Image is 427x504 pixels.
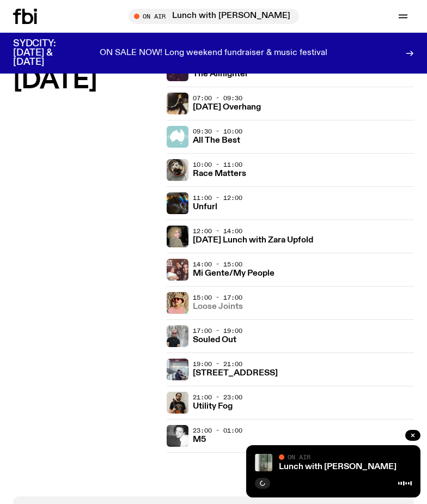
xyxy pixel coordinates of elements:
[193,104,261,112] h3: [DATE] Overhang
[193,236,313,245] h3: [DATE] Lunch with Zara Upfold
[193,137,240,145] h3: All The Best
[193,135,240,145] a: All The Best
[193,168,246,178] a: Race Matters
[193,393,242,402] span: 21:00 - 23:00
[193,400,233,411] a: Utility Fog
[193,270,274,278] h3: Mi Gente/My People
[193,203,217,211] h3: Unfurl
[193,367,278,378] a: [STREET_ADDRESS]
[193,268,274,278] a: Mi Gente/My People
[193,127,242,136] span: 09:30 - 10:00
[193,326,242,335] span: 17:00 - 19:00
[167,226,188,247] img: A digital camera photo of Zara looking to her right at the camera, smiling. She is wearing a ligh...
[167,192,188,214] img: A piece of fabric is pierced by sewing pins with different coloured heads, a rainbow light is cas...
[167,359,188,380] img: Pat sits at a dining table with his profile facing the camera. Rhea sits to his left facing the c...
[193,193,242,202] span: 11:00 - 12:00
[193,301,243,311] a: Loose Joints
[167,392,188,414] img: Peter holds a cello, wearing a black graphic tee and glasses. He looks directly at the camera aga...
[167,325,188,347] img: Stephen looks directly at the camera, wearing a black tee, black sunglasses and headphones around...
[167,292,188,314] img: Tyson stands in front of a paperbark tree wearing orange sunglasses, a suede bucket hat and a pin...
[279,463,396,471] a: Lunch with [PERSON_NAME]
[193,336,236,344] h3: Souled Out
[193,260,242,269] span: 14:00 - 15:00
[193,369,278,378] h3: [STREET_ADDRESS]
[129,9,299,24] button: On AirLunch with [PERSON_NAME]
[288,453,310,460] span: On Air
[193,170,246,178] h3: Race Matters
[193,434,206,444] a: M5
[193,426,242,435] span: 23:00 - 01:00
[193,94,242,102] span: 07:00 - 09:30
[193,101,261,112] a: [DATE] Overhang
[100,48,327,58] p: ON SALE NOW! Long weekend fundraiser & music festival
[193,303,243,311] h3: Loose Joints
[193,160,242,169] span: 10:00 - 11:00
[193,201,217,211] a: Unfurl
[167,425,188,447] img: A black and white photo of Lilly wearing a white blouse and looking up at the camera.
[193,234,313,245] a: [DATE] Lunch with Zara Upfold
[193,436,206,444] h3: M5
[193,360,242,368] span: 19:00 - 21:00
[13,39,83,67] h3: SYDCITY: [DATE] & [DATE]
[167,159,188,181] img: A photo of the Race Matters team taken in a rear view or "blindside" mirror. A bunch of people of...
[193,293,242,302] span: 15:00 - 17:00
[13,69,158,93] h2: [DATE]
[193,227,242,235] span: 12:00 - 14:00
[193,334,236,344] a: Souled Out
[193,403,233,411] h3: Utility Fog
[193,70,248,78] h3: The Allnighter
